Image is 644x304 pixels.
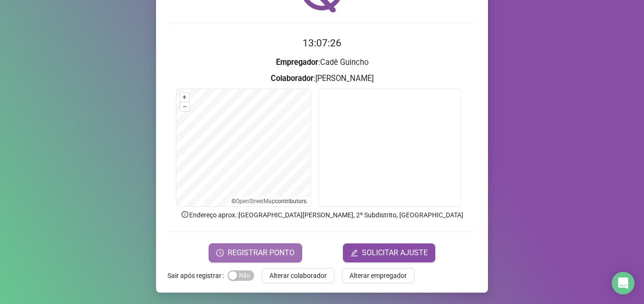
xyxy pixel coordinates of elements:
h3: : Cadê Guincho [167,56,477,69]
span: edit [350,249,358,257]
h3: : [PERSON_NAME] [167,72,477,85]
button: REGISTRAR PONTO [209,243,302,262]
strong: Empregador [276,58,318,67]
span: SOLICITAR AJUSTE [362,247,428,259]
button: + [180,93,189,102]
a: OpenStreetMap [236,198,275,205]
span: clock-circle [216,249,224,257]
span: Alterar colaborador [269,270,327,281]
p: Endereço aprox. : [GEOGRAPHIC_DATA][PERSON_NAME], 2º Subdistrito, [GEOGRAPHIC_DATA] [167,210,477,220]
label: Sair após registrar [167,268,228,283]
button: – [180,102,189,111]
li: © contributors. [231,198,308,205]
div: Open Intercom Messenger [612,272,635,295]
button: Alterar colaborador [262,268,334,283]
span: REGISTRAR PONTO [228,247,294,259]
time: 13:07:26 [303,37,341,49]
button: editSOLICITAR AJUSTE [343,243,435,262]
span: info-circle [181,210,189,219]
span: Alterar empregador [350,270,407,281]
button: Alterar empregador [342,268,414,283]
strong: Colaborador [271,74,313,83]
